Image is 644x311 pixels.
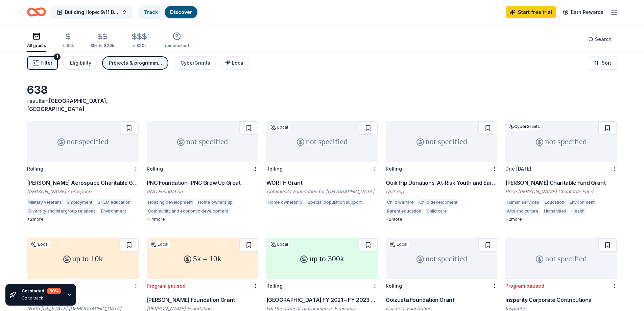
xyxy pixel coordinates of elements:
div: [PERSON_NAME] Charitable Fund Grant [505,179,617,187]
a: Home [27,4,46,20]
div: Arts and culture [505,208,540,215]
div: Environment [568,199,596,206]
button: Local [221,56,250,70]
div: Insperity Corporate Contributions [505,296,617,304]
div: CyberGrants [507,123,541,130]
div: Rolling [386,166,402,172]
div: STEM education [96,199,132,206]
div: up to 300k [266,238,378,279]
div: not specified [386,238,497,279]
div: ≤ $5k [62,43,74,48]
div: 638 [27,83,139,97]
div: [PERSON_NAME] Aerospace Charitable Giving [27,179,139,187]
div: 1 [54,53,61,60]
div: Military veterans [27,199,63,206]
div: Rolling [386,283,402,289]
div: not specified [505,238,617,279]
span: Building Hope: 9/11 Build [65,8,119,16]
div: All grants [27,43,46,48]
div: Home ownership [266,199,304,206]
div: Community Foundation for [GEOGRAPHIC_DATA] [266,188,378,195]
button: Search [583,32,617,46]
a: Track [144,9,158,15]
button: Projects & programming, General operations [102,56,168,70]
div: Community and economic development [147,208,230,215]
div: Environment [100,208,127,215]
a: Earn Rewards [559,6,607,18]
a: Discover [170,9,192,15]
a: not specifiedLocalCyberGrantsDue [DATE][PERSON_NAME] Charitable Fund GrantPrice [PERSON_NAME] Cha... [505,121,617,222]
div: + 2 more [505,217,617,222]
div: Child welfare [386,199,415,206]
div: + 14 more [147,217,258,222]
div: up to 10k [27,238,139,279]
button: > $20k [130,30,148,52]
div: PNC Foundation [147,188,258,195]
div: Program paused [147,283,186,289]
div: [PERSON_NAME] Aerospace [27,188,139,195]
div: PNC Foundation- PNC Grow Up Great [147,179,258,187]
div: Employment [66,199,94,206]
div: + 2 more [386,217,497,222]
div: Local [269,241,289,248]
button: Sort [588,56,617,70]
div: Rolling [147,166,163,172]
span: [GEOGRAPHIC_DATA], [GEOGRAPHIC_DATA] [27,97,108,112]
div: CyberGrants [181,59,210,67]
div: Home ownership [197,199,234,206]
span: Filter [41,59,52,67]
div: Parent education [386,208,423,215]
div: 60 % [47,288,61,294]
button: Building Hope: 9/11 Build [51,5,133,19]
div: [GEOGRAPHIC_DATA] FY 2021 – FY 2023 EDA Planning and Local Technical Assistance [266,296,378,304]
div: Special population support [306,199,363,206]
div: > $20k [130,43,148,48]
div: Child care [425,208,448,215]
button: Filter1 [27,56,58,70]
div: Unspecified [165,43,189,48]
div: not specified [27,121,139,162]
div: Child development [418,199,459,206]
div: WORTH Grant [266,179,378,187]
div: Local [30,241,50,248]
div: Housing development [147,199,194,206]
div: Eligibility [70,59,91,67]
div: Health [570,208,586,215]
button: ≤ $5k [62,30,74,52]
div: QuikTrip [386,188,497,195]
a: not specifiedRollingPNC Foundation- PNC Grow Up GreatPNC FoundationHousing developmentHome owners... [147,121,258,222]
div: Diversity and intergroup relations [27,208,97,215]
div: Rolling [266,166,283,172]
div: Education [543,199,566,206]
div: Rolling [266,283,283,289]
div: Humanities [543,208,568,215]
div: not specified [505,121,617,162]
button: Eligibility [63,56,97,70]
div: Goizueta Foundation Grant [386,296,497,304]
span: Sort [602,59,611,67]
div: Local [269,124,289,131]
span: in [27,97,108,112]
a: Start free trial [506,6,556,18]
span: Local [232,60,245,66]
div: Projects & programming, General operations [109,59,163,67]
div: Due [DATE] [505,166,531,172]
span: Search [595,35,612,43]
div: 5k – 10k [147,238,258,279]
button: All grants [27,29,46,52]
button: TrackDiscover [138,5,198,19]
div: Rolling [27,166,43,172]
div: results [27,97,139,113]
a: not specifiedLocalRollingWORTH GrantCommunity Foundation for [GEOGRAPHIC_DATA]Home ownershipSpeci... [266,121,378,208]
div: not specified [386,121,497,162]
div: Human services [505,199,541,206]
button: $5k to $20k [90,30,114,52]
div: $5k to $20k [90,43,114,48]
div: Go to track [22,295,61,301]
div: QuikTrip Donations: At-Risk Youth and Early Childhood Education [386,179,497,187]
div: [PERSON_NAME] Foundation Grant [147,296,258,304]
a: not specifiedRolling[PERSON_NAME] Aerospace Charitable Giving[PERSON_NAME] AerospaceMilitary vete... [27,121,139,222]
div: not specified [266,121,378,162]
div: Local [388,241,409,248]
a: not specifiedRollingQuikTrip Donations: At-Risk Youth and Early Childhood EducationQuikTripChild ... [386,121,497,222]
